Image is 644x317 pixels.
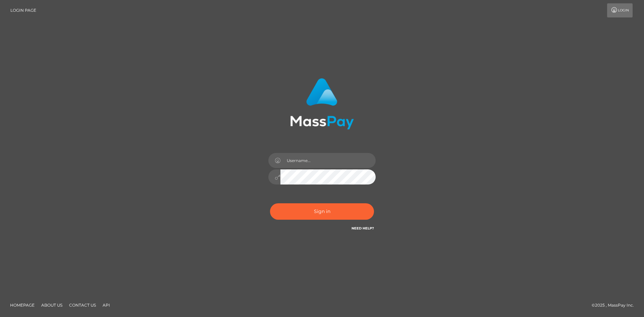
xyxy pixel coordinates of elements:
a: Login [607,3,633,17]
a: Need Help? [352,226,374,230]
img: MassPay Login [290,78,354,129]
a: About Us [39,300,65,310]
div: © 2025 , MassPay Inc. [592,302,639,309]
a: API [100,300,113,310]
a: Homepage [7,300,37,310]
input: Username... [280,153,376,168]
button: Sign in [270,203,374,220]
a: Login Page [10,3,36,17]
a: Contact Us [66,300,99,310]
